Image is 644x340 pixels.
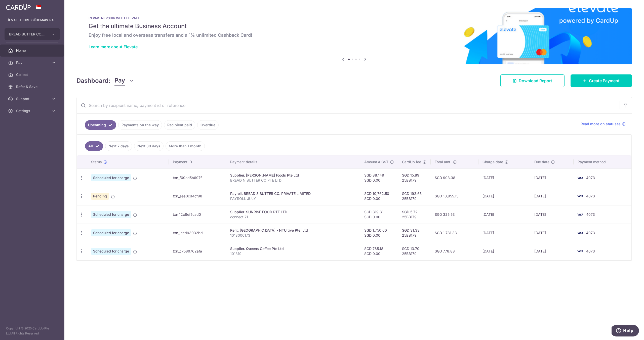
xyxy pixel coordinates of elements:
img: CardUp [6,4,31,10]
span: Scheduled for charge [91,174,131,181]
span: CardUp fee [402,159,421,164]
div: Supplier. Queens Coffee Pte Ltd [230,246,356,251]
span: Settings [16,108,49,113]
td: [DATE] [530,224,574,242]
h4: Dashboard: [76,76,110,85]
p: [EMAIL_ADDRESS][DOMAIN_NAME] [8,18,56,23]
div: Supplier. SUNRISE FOOD PTE LTD [230,209,356,215]
td: SGD 1,781.33 [431,224,479,242]
td: SGD 15.89 25BB179 [398,168,431,187]
td: SGD 192.65 25BB179 [398,187,431,205]
span: 4073 [586,231,595,235]
td: SGD 887.49 SGD 0.00 [360,168,398,187]
span: 4073 [586,212,595,217]
th: Payment details [226,155,360,168]
td: txn_eea0cd4cf98 [169,187,226,205]
a: Next 30 days [134,141,164,151]
span: BREAD BUTTER CO. PRIVATE LIMITED [9,32,46,37]
a: Create Payment [571,74,632,87]
span: Pay [16,60,49,65]
p: 101319 [230,251,356,256]
td: txn_12c8ef5cad0 [169,205,226,224]
a: Next 7 days [105,141,132,151]
td: SGD 13.70 25BB179 [398,242,431,260]
th: Payment method [574,155,631,168]
img: Bank Card [575,230,585,236]
a: Download Report [500,74,565,87]
span: Charge date [482,159,503,164]
span: Amount & GST [364,159,388,164]
span: Scheduled for charge [91,211,131,218]
span: Pending [91,193,109,200]
button: BREAD BUTTER CO. PRIVATE LIMITED [5,28,60,40]
td: SGD 319.81 SGD 0.00 [360,205,398,224]
a: More than 1 month [166,141,205,151]
h5: Get the ultimate Business Account [89,22,620,30]
span: Read more on statuses [581,121,621,126]
td: [DATE] [478,224,530,242]
td: [DATE] [478,242,530,260]
td: SGD 5.72 25BB179 [398,205,431,224]
img: Bank Card [575,175,585,181]
td: SGD 903.38 [431,168,479,187]
span: 4073 [586,176,595,180]
span: 4073 [586,249,595,253]
p: PAYROLL JULY [230,196,356,201]
span: Home [16,48,49,53]
span: Due date [534,159,549,164]
a: Read more on statuses [581,121,626,126]
td: [DATE] [478,205,530,224]
img: Bank Card [575,211,585,218]
input: Search by recipient name, payment id or reference [77,97,620,113]
td: SGD 1,750.00 SGD 0.00 [360,224,398,242]
span: Scheduled for charge [91,229,131,236]
a: Upcoming [85,120,116,130]
a: Recipient paid [164,120,195,130]
td: SGD 10,955.15 [431,187,479,205]
a: Payments on the way [118,120,162,130]
span: Refer & Save [16,84,49,89]
td: SGD 31.33 25BB179 [398,224,431,242]
span: Status [91,159,102,164]
span: Support [16,96,49,101]
td: [DATE] [530,205,574,224]
td: [DATE] [530,242,574,260]
td: SGD 765.18 SGD 0.00 [360,242,398,260]
p: IN PARTNERSHIP WITH ELEVATE [89,16,620,20]
td: SGD 778.88 [431,242,479,260]
td: SGD 325.53 [431,205,479,224]
td: [DATE] [478,168,530,187]
td: txn_f09cd5b697f [169,168,226,187]
span: Download Report [519,78,552,84]
span: Pay [114,76,125,86]
img: Renovation banner [76,8,632,64]
img: Bank Card [575,193,585,199]
div: Supplier. [PERSON_NAME] Foods Pte Ltd [230,173,356,178]
a: Overdue [197,120,219,130]
span: Collect [16,72,49,77]
span: Create Payment [589,78,620,84]
a: Learn more about Elevate [89,44,138,49]
div: Payroll. BREAD & BUTTER CO. PRIVATE LIMITED [230,191,356,196]
td: txn_c7589762afa [169,242,226,260]
h6: Enjoy free local and overseas transfers and a 1% unlimited Cashback Card! [89,32,620,38]
div: Rent. [GEOGRAPHIC_DATA] - NTUitive Pte. Ltd [230,228,356,233]
td: [DATE] [530,187,574,205]
img: Bank Card [575,248,585,254]
td: txn_1ced93032bd [169,224,226,242]
p: BREAD N BUTTER CO PTE LTD [230,178,356,183]
iframe: Opens a widget where you can find more information [612,325,639,337]
a: All [85,141,103,151]
td: [DATE] [478,187,530,205]
th: Payment ID [169,155,226,168]
td: [DATE] [530,168,574,187]
button: Pay [114,76,134,86]
span: Scheduled for charge [91,248,131,255]
span: Total amt. [435,159,451,164]
td: SGD 10,762.50 SGD 0.00 [360,187,398,205]
p: connect 71 [230,215,356,220]
p: 1018000173 [230,233,356,238]
span: 4073 [586,194,595,198]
